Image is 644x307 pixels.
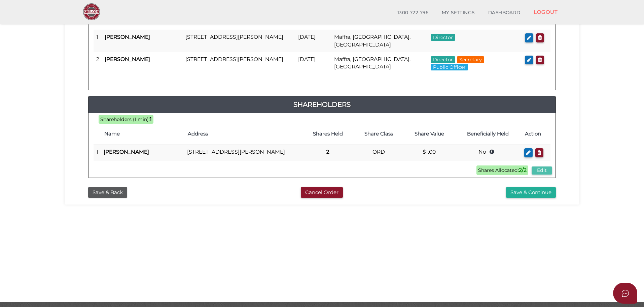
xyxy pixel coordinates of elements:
button: Cancel Order [301,187,343,198]
a: 1300 722 796 [391,6,435,20]
button: Edit [532,166,552,174]
td: ORD [353,145,404,161]
span: Director [431,34,455,41]
span: Shares Allocated: [476,165,528,175]
td: [DATE] [295,52,331,74]
h4: Share Class [357,131,400,137]
td: Maffra, [GEOGRAPHIC_DATA], [GEOGRAPHIC_DATA] [331,52,428,74]
td: [STREET_ADDRESS][PERSON_NAME] [184,145,302,161]
button: Save & Back [88,187,127,198]
td: 1 [94,30,102,52]
b: 1 [150,116,152,122]
a: Shareholders [88,99,556,110]
a: LOGOUT [527,5,564,19]
b: [PERSON_NAME] [105,56,150,62]
a: MY SETTINGS [435,6,481,20]
b: [PERSON_NAME] [105,34,150,40]
h4: Beneficially Held [458,131,518,137]
h4: Action [525,131,547,137]
span: Secretary [457,56,484,63]
h4: Name [104,131,181,137]
button: Open asap [613,283,637,304]
td: 1 [94,145,101,161]
td: [DATE] [295,30,331,52]
h4: Share Value [407,131,451,137]
span: Shareholders (1 min): [100,116,150,122]
td: 2 [94,52,102,74]
td: $1.00 [404,145,455,161]
td: Maffra, [GEOGRAPHIC_DATA], [GEOGRAPHIC_DATA] [331,30,428,52]
b: [PERSON_NAME] [104,149,149,155]
td: No [455,145,522,161]
a: DASHBOARD [481,6,527,20]
b: 2 [326,149,329,155]
td: [STREET_ADDRESS][PERSON_NAME] [183,52,295,74]
button: Save & Continue [506,187,556,198]
span: Director [431,56,455,63]
td: [STREET_ADDRESS][PERSON_NAME] [183,30,295,52]
span: Public Officer [431,64,468,70]
b: 2/2 [519,167,527,173]
h4: Address [188,131,299,137]
h4: Shares Held [306,131,350,137]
